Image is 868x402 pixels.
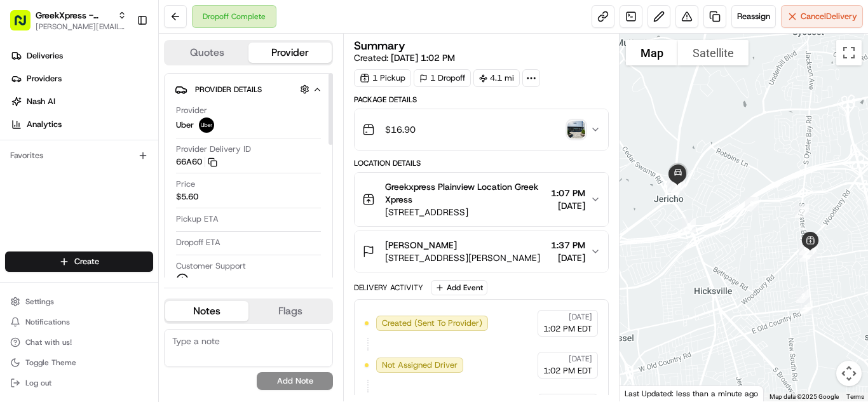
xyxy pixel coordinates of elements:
[567,121,585,138] img: photo_proof_of_delivery image
[551,251,585,264] span: [DATE]
[551,199,585,212] span: [DATE]
[36,9,112,22] button: GreekXpress - Plainview
[385,180,546,206] span: Greekxpress Plainview Location Greek Xpress
[731,5,776,28] button: Reassign
[801,11,857,22] span: Cancel Delivery
[27,96,55,107] span: Nash AI
[354,40,405,51] h3: Summary
[382,318,482,329] span: Created (Sent To Provider)
[794,236,818,260] div: 6
[5,69,158,89] a: Providers
[626,40,678,65] button: Show street map
[354,69,411,87] div: 1 Pickup
[5,91,158,112] a: Nash AI
[5,251,153,272] button: Create
[740,192,764,216] div: 8
[543,323,592,335] span: 1:02 PM EDT
[569,354,592,364] span: [DATE]
[623,385,665,401] a: Open this area in Google Maps (opens a new window)
[678,40,749,65] button: Show satellite imagery
[5,293,153,311] button: Settings
[5,114,158,135] a: Analytics
[354,283,423,293] div: Delivery Activity
[790,199,814,223] div: 7
[677,213,701,238] div: 9
[355,231,608,272] button: [PERSON_NAME][STREET_ADDRESS][PERSON_NAME]1:37 PM[DATE]
[355,109,608,150] button: $16.90photo_proof_of_delivery image
[176,260,246,272] span: Customer Support
[176,144,251,155] span: Provider Delivery ID
[473,69,520,87] div: 4.1 mi
[176,156,217,168] button: 66A60
[165,43,248,63] button: Quotes
[620,385,764,401] div: Last Updated: less than a minute ago
[385,239,457,251] span: [PERSON_NAME]
[836,40,862,65] button: Toggle fullscreen view
[25,337,72,347] span: Chat with us!
[797,239,822,263] div: 5
[770,393,839,400] span: Map data ©2025 Google
[25,358,76,368] span: Toggle Theme
[5,145,153,166] div: Favorites
[176,213,219,225] span: Pickup ETA
[175,79,322,100] button: Provider Details
[195,84,262,95] span: Provider Details
[176,119,194,131] span: Uber
[382,359,458,371] span: Not Assigned Driver
[354,158,609,168] div: Location Details
[25,378,51,388] span: Log out
[25,317,70,327] span: Notifications
[36,22,126,32] button: [PERSON_NAME][EMAIL_ADDRESS][DOMAIN_NAME]
[354,95,609,105] div: Package Details
[176,178,195,190] span: Price
[543,365,592,377] span: 1:02 PM EDT
[176,237,220,248] span: Dropoff ETA
[666,174,690,198] div: 11
[385,206,546,218] span: [STREET_ADDRESS]
[791,284,815,308] div: 2
[248,43,332,63] button: Provider
[27,119,62,130] span: Analytics
[662,173,686,197] div: 10
[737,11,770,22] span: Reassign
[836,361,862,386] button: Map camera controls
[25,297,54,307] span: Settings
[551,187,585,199] span: 1:07 PM
[781,5,863,28] button: CancelDelivery
[355,173,608,226] button: Greekxpress Plainview Location Greek Xpress[STREET_ADDRESS]1:07 PM[DATE]
[5,46,158,66] a: Deliveries
[74,256,99,267] span: Create
[199,117,214,133] img: uber-new-logo.jpeg
[431,280,487,295] button: Add Event
[5,333,153,351] button: Chat with us!
[794,243,818,267] div: 3
[27,73,62,84] span: Providers
[5,374,153,392] button: Log out
[27,50,63,62] span: Deliveries
[551,239,585,251] span: 1:37 PM
[391,52,455,64] span: [DATE] 1:02 PM
[623,385,665,401] img: Google
[165,301,248,321] button: Notes
[5,313,153,331] button: Notifications
[5,354,153,372] button: Toggle Theme
[794,295,818,319] div: 1
[385,123,416,136] span: $16.90
[569,312,592,322] span: [DATE]
[385,251,540,264] span: [STREET_ADDRESS][PERSON_NAME]
[176,105,207,116] span: Provider
[846,393,864,400] a: Terms (opens in new tab)
[5,5,132,36] button: GreekXpress - Plainview[PERSON_NAME][EMAIL_ADDRESS][DOMAIN_NAME]
[176,191,198,203] span: $5.60
[414,69,471,87] div: 1 Dropoff
[354,51,455,64] span: Created:
[248,301,332,321] button: Flags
